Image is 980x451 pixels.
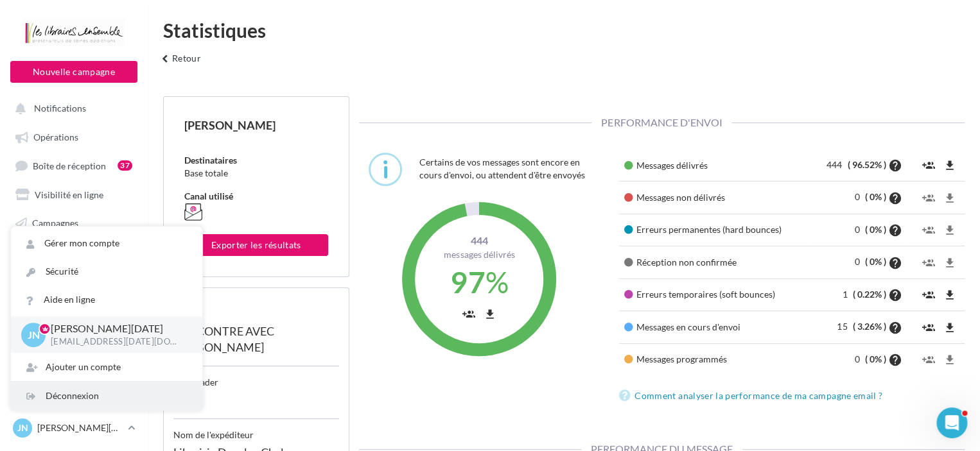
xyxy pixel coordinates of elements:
i: help [888,224,902,237]
button: Nouvelle campagne [10,61,137,83]
i: group_add [922,224,935,237]
a: Campagnes [8,210,140,234]
button: Notifications [8,96,135,119]
span: ( 0% ) [864,191,886,202]
p: [PERSON_NAME][DATE] [37,421,123,434]
span: ( 0% ) [864,256,886,267]
button: file_download [940,155,959,176]
i: group_add [922,289,935,302]
div: Certains de vos messages sont encore en cours d'envoi, ou attendent d'être envoyés [419,153,600,185]
button: file_download [940,187,959,208]
i: group_add [922,192,935,205]
button: group_add [919,187,938,208]
div: Déconnexion [11,382,202,410]
span: ( 96.52% ) [847,159,886,170]
div: Nom de l'expéditeur [173,419,339,441]
td: Messages délivrés [619,149,810,182]
a: Gérer mon compte [11,229,202,257]
i: group_add [922,321,935,334]
i: help [888,257,902,269]
span: ( 3.26% ) [852,321,886,332]
div: RENCONTRE AVEC [PERSON_NAME] [173,320,339,366]
button: Exporter les résultats [184,234,328,256]
span: ( 0% ) [864,224,886,235]
td: Erreurs temporaires (soft bounces) [619,278,810,311]
a: Contacts [8,239,140,262]
span: Messages délivrés [444,249,514,260]
i: file_download [484,308,496,321]
span: 444 [827,159,845,170]
div: objet [173,298,339,320]
button: group_add [459,303,478,324]
button: group_add [919,349,938,370]
button: file_download [940,316,959,337]
td: Messages programmés [619,343,810,375]
span: Visibilité en ligne [35,189,103,200]
a: Visibilité en ligne [8,182,140,205]
button: file_download [480,303,500,324]
span: 0 [854,191,862,202]
a: Calendrier [8,296,140,319]
i: file_download [943,321,956,334]
span: Opérations [33,132,78,142]
button: file_download [940,219,959,241]
i: group_add [922,159,935,172]
i: file_download [943,159,956,172]
i: help [888,159,902,172]
a: Boîte de réception37 [8,153,140,177]
td: Messages en cours d'envoi [619,311,810,343]
div: % [424,261,534,303]
span: 444 [424,234,534,248]
td: Messages non délivrés [619,182,810,214]
div: Pré-header [173,366,339,389]
button: file_download [940,251,959,273]
span: 0 [854,256,862,267]
span: ( 0% ) [864,353,886,364]
i: group_add [462,308,475,321]
p: [PERSON_NAME][DATE] [51,321,182,336]
i: help [888,289,902,302]
span: JN [17,421,28,434]
i: file_download [943,192,956,205]
button: group_add [919,284,938,305]
div: - [173,389,339,419]
button: group_add [919,219,938,241]
span: Destinataires [184,155,237,166]
div: Ajouter un compte [11,353,202,381]
div: Base totale [184,167,328,180]
button: Retour [153,50,206,76]
button: group_add [919,316,938,337]
td: Réception non confirmée [619,246,810,278]
div: Statistiques [163,21,965,40]
button: group_add [919,251,938,273]
button: file_download [940,349,959,370]
button: file_download [940,284,959,305]
p: [EMAIL_ADDRESS][DATE][DOMAIN_NAME] [51,336,182,348]
span: 15 [837,321,850,332]
a: JN [PERSON_NAME][DATE] [10,416,137,440]
i: keyboard_arrow_left [158,53,172,65]
i: help [888,353,902,366]
span: 1 [842,289,850,300]
span: 97 [450,264,485,300]
i: file_download [943,257,956,269]
a: Aide en ligne [11,285,202,314]
span: Performance d'envoi [591,116,731,128]
a: Comment analyser la performance de ma campagne email ? [619,388,888,404]
span: Canal utilisé [184,191,233,201]
i: group_add [922,353,935,366]
a: Sécurité [11,257,202,285]
a: Médiathèque [8,268,140,291]
span: 0 [854,224,862,235]
i: group_add [922,257,935,269]
iframe: Intercom live chat [936,407,967,438]
i: help [888,321,902,334]
i: file_download [943,289,956,302]
i: help [888,192,902,205]
i: file_download [943,224,956,237]
td: Erreurs permanentes (hard bounces) [619,214,810,246]
a: Opérations [8,124,140,148]
div: [PERSON_NAME] [184,117,328,133]
span: Boîte de réception [33,160,106,171]
span: JN [28,327,40,342]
